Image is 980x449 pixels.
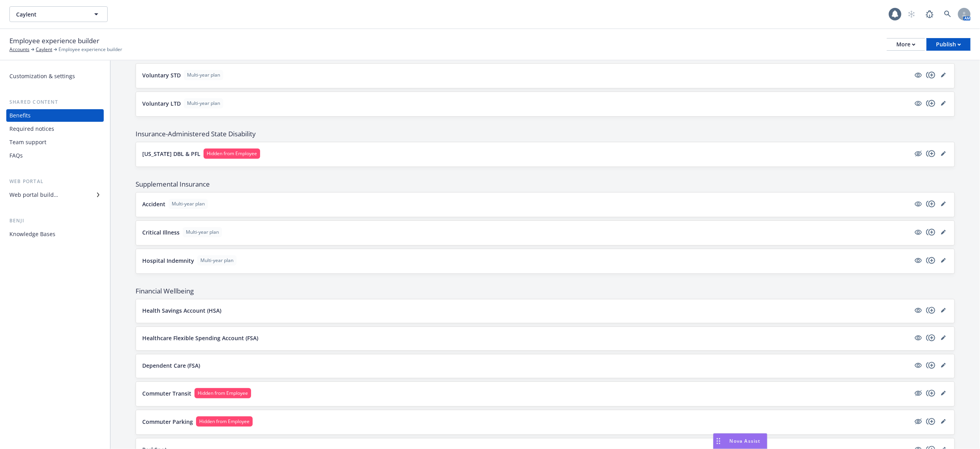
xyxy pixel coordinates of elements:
span: Supplemental Insurance [136,180,955,189]
span: Employee experience builder [59,46,122,53]
p: Health Savings Account (HSA) [142,306,221,315]
a: Benefits [6,109,104,122]
button: Commuter TransitHidden from Employee [142,388,910,398]
a: hidden [914,389,923,398]
div: Customization & settings [9,70,75,82]
button: Nova Assist [713,433,767,449]
a: Caylent [36,46,52,53]
span: Hidden from Employee [198,390,248,397]
p: Healthcare Flexible Spending Account (FSA) [142,334,258,342]
p: Commuter Parking [142,418,193,426]
a: copyPlus [926,361,936,370]
a: editPencil [939,333,948,343]
a: Team support [6,136,104,148]
button: [US_STATE] DBL & PFLHidden from Employee [142,148,910,159]
p: Hospital Indemnity [142,257,194,265]
span: Nova Assist [730,438,761,444]
div: Team support [9,136,46,148]
a: visible [914,361,923,370]
span: Financial Wellbeing [136,286,955,296]
span: Caylent [16,10,84,18]
button: Critical IllnessMulti-year plan [142,227,910,237]
a: visible [914,256,923,265]
p: Critical Illness [142,228,180,236]
a: copyPlus [926,333,936,343]
a: editPencil [939,417,948,426]
a: copyPlus [926,149,936,158]
a: Web portal builder [6,189,104,201]
button: Healthcare Flexible Spending Account (FSA) [142,334,910,342]
a: hidden [914,417,923,426]
button: Hospital IndemnityMulti-year plan [142,255,910,266]
button: Commuter ParkingHidden from Employee [142,416,910,427]
button: Caylent [9,6,108,22]
div: Shared content [6,98,104,106]
a: visible [914,306,923,315]
a: copyPlus [926,70,936,80]
div: Drag to move [714,434,723,449]
span: Hidden from Employee [199,418,250,425]
a: Report a Bug [922,6,938,22]
div: Web portal builder [9,189,58,201]
span: Multi-year plan [187,100,220,107]
div: Publish [936,38,961,50]
a: FAQs [6,149,104,162]
div: Required notices [9,123,54,135]
div: Benji [6,217,104,225]
span: Multi-year plan [200,257,233,264]
div: Knowledge Bases [9,228,55,240]
a: Required notices [6,123,104,135]
a: hidden [914,149,923,158]
a: Search [940,6,956,22]
a: copyPlus [926,306,936,315]
span: Multi-year plan [172,200,205,207]
a: copyPlus [926,417,936,426]
a: visible [914,99,923,108]
div: More [896,38,916,50]
a: Knowledge Bases [6,228,104,240]
span: Multi-year plan [187,71,220,79]
span: Multi-year plan [186,229,219,236]
a: editPencil [939,256,948,265]
button: AccidentMulti-year plan [142,199,910,209]
button: More [887,38,925,51]
button: Dependent Care (FSA) [142,361,910,370]
div: Benefits [9,109,31,122]
a: editPencil [939,306,948,315]
p: Accident [142,200,165,208]
div: Web portal [6,178,104,185]
button: Voluntary LTDMulti-year plan [142,98,910,108]
a: editPencil [939,70,948,80]
p: Dependent Care (FSA) [142,361,200,370]
a: visible [914,199,923,209]
span: Employee experience builder [9,36,99,46]
a: copyPlus [926,199,936,209]
a: visible [914,333,923,343]
p: [US_STATE] DBL & PFL [142,150,200,158]
a: editPencil [939,361,948,370]
button: Health Savings Account (HSA) [142,306,910,315]
a: copyPlus [926,256,936,265]
span: Insurance-Administered State Disability [136,129,955,139]
a: copyPlus [926,99,936,108]
a: copyPlus [926,389,936,398]
span: Hidden from Employee [207,150,257,157]
a: Accounts [9,46,29,53]
p: Commuter Transit [142,389,191,398]
button: Voluntary STDMulti-year plan [142,70,910,80]
a: visible [914,70,923,80]
span: visible [914,227,923,237]
a: copyPlus [926,227,936,237]
p: Voluntary LTD [142,99,181,108]
a: editPencil [939,199,948,209]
